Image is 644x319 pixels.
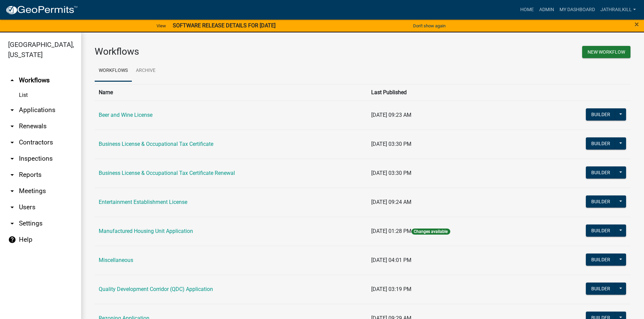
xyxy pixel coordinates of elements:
i: arrow_drop_down [8,138,16,147]
a: Miscellaneous [99,257,133,263]
a: Workflows [95,60,132,82]
i: arrow_drop_up [8,76,16,84]
button: Builder [586,166,616,179]
button: Close [635,20,639,28]
a: Business License & Occupational Tax Certificate [99,141,213,147]
button: Builder [586,254,616,266]
button: Don't show again [410,20,448,31]
button: New Workflow [582,46,630,58]
i: arrow_drop_down [8,106,16,114]
button: Builder [586,108,616,121]
i: arrow_drop_down [8,187,16,195]
span: × [635,20,639,29]
button: Builder [586,137,616,150]
a: Business License & Occupational Tax Certificate Renewal [99,170,235,176]
th: Name [95,84,367,101]
i: arrow_drop_down [8,219,16,228]
span: [DATE] 09:23 AM [371,112,411,118]
span: [DATE] 09:24 AM [371,199,411,205]
a: Admin [536,3,557,16]
a: Entertainment Establishment License [99,199,187,205]
button: Builder [586,283,616,295]
a: Manufactured Housing Unit Application [99,228,193,234]
a: Home [518,3,536,16]
button: Builder [586,195,616,208]
i: arrow_drop_down [8,171,16,179]
i: help [8,236,16,244]
h3: Workflows [95,46,358,57]
a: Jathrailkill [598,3,639,16]
span: [DATE] 03:19 PM [371,286,411,292]
span: [DATE] 03:30 PM [371,141,411,147]
a: View [154,20,169,31]
i: arrow_drop_down [8,155,16,163]
button: Builder [586,224,616,237]
i: arrow_drop_down [8,203,16,211]
span: [DATE] 03:30 PM [371,170,411,176]
span: [DATE] 04:01 PM [371,257,411,263]
strong: SOFTWARE RELEASE DETAILS FOR [DATE] [173,22,276,29]
a: Beer and Wine License [99,112,152,118]
span: [DATE] 01:28 PM [371,228,411,234]
a: My Dashboard [557,3,598,16]
span: Changes available [411,229,450,235]
i: arrow_drop_down [8,122,16,130]
a: Archive [132,60,160,82]
a: Quality Development Corridor (QDC) Application [99,286,213,292]
th: Last Published [367,84,538,101]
